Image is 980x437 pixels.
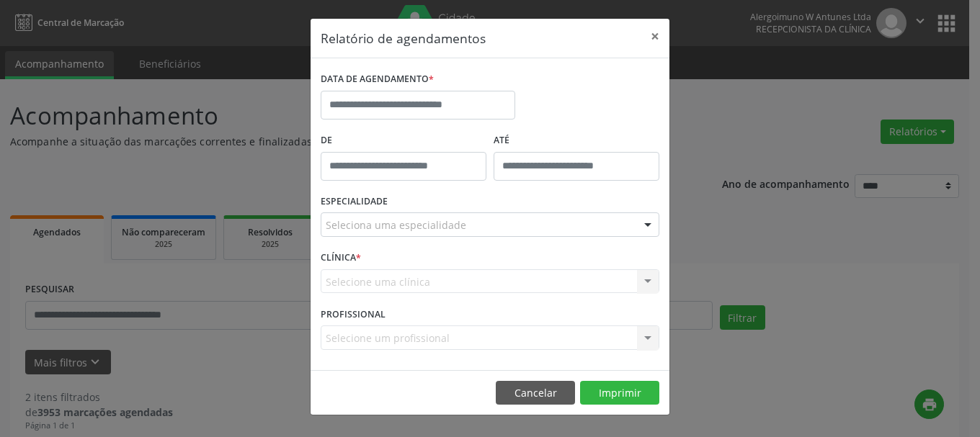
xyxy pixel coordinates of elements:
button: Imprimir [580,381,659,405]
label: De [321,130,486,152]
button: Cancelar [496,381,575,405]
label: PROFISSIONAL [321,303,386,325]
h5: Relatório de agendamentos [321,29,486,48]
label: CLÍNICA [321,247,361,269]
span: Seleciona uma especialidade [326,217,466,233]
label: ATÉ [494,130,659,152]
label: ESPECIALIDADE [321,191,388,213]
label: DATA DE AGENDAMENTO [321,68,434,91]
button: Close [641,19,669,54]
